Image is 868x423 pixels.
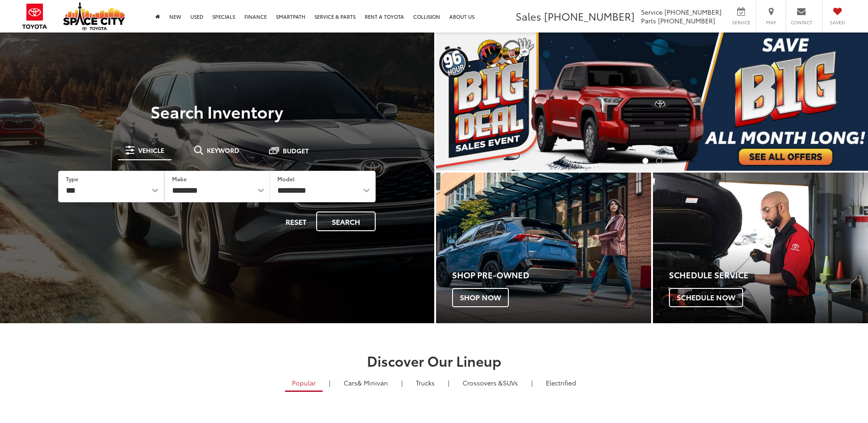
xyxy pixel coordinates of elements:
[669,288,743,307] span: Schedule Now
[539,375,583,390] a: Electrified
[278,211,314,231] button: Reset
[38,102,396,120] h3: Search Inventory
[207,147,239,153] span: Keyword
[656,158,662,164] li: Go to slide number 2.
[138,147,164,153] span: Vehicle
[529,378,535,387] li: |
[357,378,388,387] span: & Minivan
[452,271,651,280] h4: Shop Pre-Owned
[436,173,651,323] div: Toyota
[641,16,656,25] span: Parts
[327,378,333,387] li: |
[63,2,125,30] img: Space City Toyota
[452,288,509,307] span: Shop Now
[658,16,715,25] span: [PHONE_NUMBER]
[827,19,847,26] span: Saved
[436,51,501,152] button: Click to view previous picture.
[446,378,452,387] li: |
[316,211,376,231] button: Search
[544,9,635,23] span: [PHONE_NUMBER]
[277,175,295,183] label: Model
[456,375,525,390] a: SUVs
[653,173,868,323] a: Schedule Service Schedule Now
[172,175,187,183] label: Make
[653,173,868,323] div: Toyota
[283,147,309,154] span: Budget
[399,378,405,387] li: |
[731,19,751,26] span: Service
[285,375,323,392] a: Popular
[664,7,722,16] span: [PHONE_NUMBER]
[642,158,648,164] li: Go to slide number 1.
[66,175,78,183] label: Type
[669,271,868,280] h4: Schedule Service
[803,51,868,152] button: Click to view next picture.
[463,378,503,387] span: Crossovers &
[761,19,781,26] span: Map
[791,19,812,26] span: Contact
[516,9,541,23] span: Sales
[409,375,442,390] a: Trucks
[641,7,663,16] span: Service
[436,173,651,323] a: Shop Pre-Owned Shop Now
[337,375,395,390] a: Cars
[112,353,757,368] h2: Discover Our Lineup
